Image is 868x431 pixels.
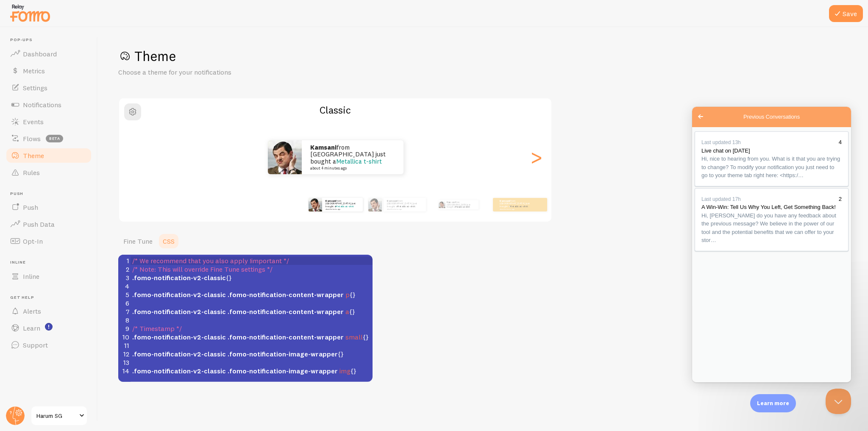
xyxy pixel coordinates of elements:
small: about 4 minutes ago [500,208,533,210]
span: Learn [23,324,40,332]
div: 1 [118,256,131,265]
a: Settings [5,79,92,96]
span: Support [23,341,48,349]
span: Harum SG [36,411,77,421]
span: Events [23,117,44,126]
a: CSS [158,233,180,250]
a: Last updated 13h4Live chat on [DATE]Hi, nice to hearing from you. What is it that you are trying ... [3,25,156,80]
div: 13 [118,358,131,367]
div: 2 [118,265,131,273]
a: Flows beta [5,130,92,147]
span: Live chat on [DATE] [9,41,58,47]
div: 5 [118,290,131,299]
a: Harum SG [31,406,88,426]
span: /* Timestamp */ [132,324,182,333]
span: {} [132,273,232,282]
span: .fomo-notification-image-wrapper [228,350,338,358]
span: {} [132,350,344,358]
span: .fomo-notification-v2-classic [132,333,226,341]
p: from [GEOGRAPHIC_DATA] just bought a [500,199,534,210]
span: Flows [23,134,41,143]
a: Fine Tune [118,233,158,250]
div: 14 [118,367,131,375]
a: Push Data [5,216,92,233]
div: 7 [118,307,131,316]
span: .fomo-notification-v2-classic [132,290,226,299]
span: .fomo-notification-v2-classic [132,367,226,375]
span: Get Help [10,295,92,300]
a: Metrics [5,62,92,79]
iframe: Help Scout Beacon - Close [826,389,851,414]
div: 2 [147,88,150,97]
span: {} [132,333,369,341]
span: Pop-ups [10,37,92,43]
div: 8 [118,316,131,324]
div: 9 [118,324,131,333]
small: about 4 minutes ago [387,208,422,210]
span: Theme [23,151,44,160]
span: beta [46,135,63,142]
a: Opt-In [5,233,92,250]
span: /* We recommend that you also apply !important */ [132,256,289,265]
span: Go back [3,5,14,15]
a: Events [5,113,92,130]
span: .fomo-notification-image-wrapper [228,367,338,375]
div: 10 [118,333,131,341]
span: small [345,333,363,341]
span: .fomo-notification-content-wrapper [228,307,344,316]
span: .fomo-notification-content-wrapper [228,333,344,341]
img: Fomo [309,198,322,211]
h1: Theme [118,47,848,65]
span: Previous Conversations [51,6,108,14]
small: about 4 minutes ago [310,166,392,170]
a: Alerts [5,303,92,320]
span: {} [132,367,356,375]
a: Dashboard [5,45,92,62]
span: Last updated 17h [9,89,49,95]
div: 6 [118,299,131,307]
span: .fomo-notification-v2-classic [132,273,226,282]
a: Metallica t-shirt [397,205,415,208]
svg: <p>Watch New Feature Tutorials!</p> [45,323,53,331]
span: .fomo-notification-content-wrapper [228,290,344,299]
span: .fomo-notification-v2-classic [132,307,226,316]
a: Metallica t-shirt [510,205,528,208]
span: Rules [23,168,40,177]
span: Opt-In [23,237,43,245]
small: about 4 minutes ago [325,208,359,210]
span: {} [132,290,356,299]
img: Fomo [268,140,302,174]
iframe: Help Scout Beacon - Live Chat, Contact Form, and Knowledge Base [692,107,851,382]
section: Previous Conversations [3,25,156,145]
span: .fomo-notification-v2-classic [132,350,226,358]
span: /* Note: This will override Fine Tune settings */ [132,265,273,273]
a: Metallica t-shirt [336,205,354,208]
img: Fomo [368,198,382,211]
p: Learn more [757,399,789,407]
span: a [345,307,349,316]
a: Metallica t-shirt [455,206,470,208]
div: Next slide [531,127,541,188]
span: Push [10,191,92,197]
img: Fomo [438,201,445,208]
p: from [GEOGRAPHIC_DATA] just bought a [447,200,475,209]
div: 4 [147,31,150,40]
a: Learn [5,320,92,336]
strong: Kamsani [387,199,398,203]
a: Rules [5,164,92,181]
div: 3 [118,273,131,282]
a: Theme [5,147,92,164]
strong: Kamsani [500,199,510,203]
span: Hi, [PERSON_NAME] do you have any feedback about the previous message? We believe in the power of... [9,106,144,137]
span: Alerts [23,307,41,315]
strong: Kamsani [325,199,336,203]
span: Last updated 13h [9,33,49,39]
p: Choose a theme for your notifications [118,67,322,77]
span: Hi, nice to hearing from you. What is it that you are trying to change? To modify your notificati... [9,49,148,72]
p: from [GEOGRAPHIC_DATA] just bought a [387,199,423,210]
span: Inline [23,272,39,281]
span: Settings [23,83,47,92]
h2: Classic [119,103,551,117]
span: Push Data [23,220,55,228]
span: A Win-Win: Tell Us Why You Left, Get Something Back! [9,97,144,103]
